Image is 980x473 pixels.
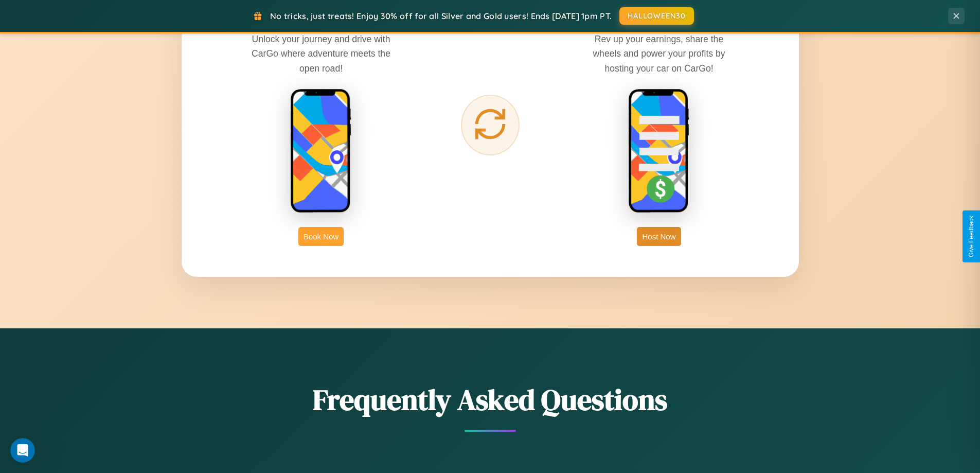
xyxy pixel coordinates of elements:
h2: Frequently Asked Questions [182,380,799,419]
span: No tricks, just treats! Enjoy 30% off for all Silver and Gold users! Ends [DATE] 1pm PT. [270,11,612,21]
button: HALLOWEEN30 [619,7,694,25]
div: Give Feedback [968,216,975,257]
p: Rev up your earnings, share the wheels and power your profits by hosting your car on CarGo! [582,32,736,75]
img: host phone [628,89,690,214]
button: Book Now [298,227,344,246]
button: Host Now [637,227,681,246]
iframe: Intercom live chat [10,438,35,463]
img: rent phone [290,89,352,214]
p: Unlock your journey and drive with CarGo where adventure meets the open road! [244,32,398,75]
